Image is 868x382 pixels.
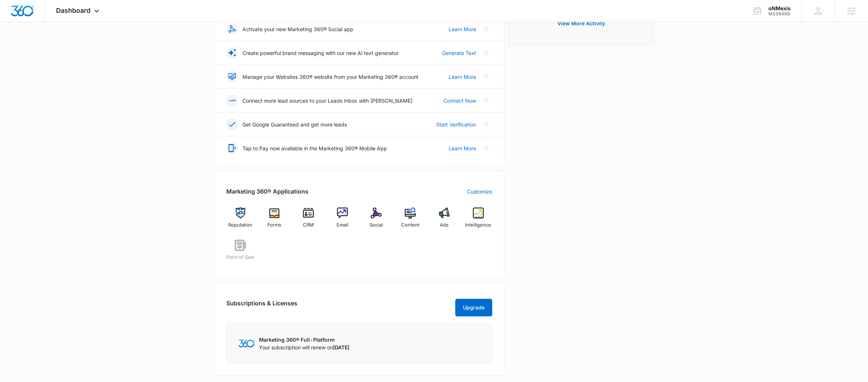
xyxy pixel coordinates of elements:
a: CRM [294,207,323,234]
p: Manage your Websites 360® website from your Marketing 360® account [242,73,419,81]
a: Learn More [449,73,476,81]
p: Connect more lead sources to your Leads Inbox with [PERSON_NAME] [242,97,412,104]
div: account id [768,11,791,16]
a: Learn More [449,144,476,152]
button: Close [481,47,492,59]
button: Close [481,142,492,154]
span: Point of Sale [226,254,254,261]
a: Connect Now [444,97,476,104]
p: Marketing 360® Full-Platform [259,336,349,344]
a: Reputation [226,207,255,234]
button: Close [481,23,492,35]
h2: Subscriptions & Licenses [226,299,297,313]
span: Forms [267,221,281,229]
button: Close [481,71,492,82]
span: CRM [303,221,314,229]
h2: Marketing 360® Applications [226,187,308,196]
button: Close [481,118,492,130]
button: Close [481,95,492,106]
a: Ads [430,207,459,234]
a: Email [328,207,356,234]
span: Dashboard [56,7,90,14]
span: Email [337,221,348,229]
img: Marketing 360 Logo [238,339,255,347]
a: Forms [260,207,289,234]
a: Point of Sale [226,240,255,266]
span: [DATE] [333,344,349,350]
a: Generate Text [442,49,476,57]
button: View More Activity [550,15,612,32]
a: Customize [467,188,492,195]
a: Learn More [449,25,476,33]
p: Activate your new Marketing 360® Social app [242,25,353,33]
p: Get Google Guaranteed and get more leads [242,121,347,128]
a: Content [396,207,424,234]
span: Reputation [228,221,252,229]
span: Ads [440,221,449,229]
span: Content [401,221,419,229]
p: Your subscription will renew on [259,344,349,351]
a: Intelligence [464,207,492,234]
span: Social [370,221,383,229]
p: Create powerful brand messaging with our new AI text generator [242,49,398,57]
span: Intelligence [465,221,491,229]
a: Start Verification [436,121,476,128]
a: Social [362,207,390,234]
p: Tap to Pay now available in the Marketing 360® Mobile App [242,144,387,152]
button: Upgrade [455,299,492,316]
div: account name [768,5,791,11]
